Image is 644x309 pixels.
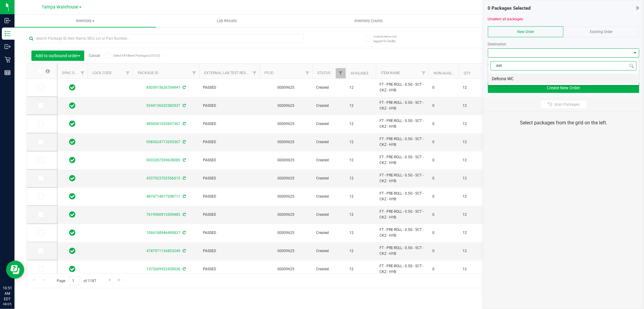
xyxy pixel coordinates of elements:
[380,82,425,93] span: FT - PRE-ROLL - 0.5G - 5CT - CKZ - HYB
[203,230,256,236] span: PASSED
[69,192,76,201] span: In Sync
[146,140,180,144] a: 0583024713295367
[182,267,186,271] span: Sync from Compliance System
[69,120,76,128] span: In Sync
[380,136,425,148] span: FT - PRE-ROLL - 0.5G - 5CT - CKZ - HYB
[146,249,180,253] a: 4787971126853249
[349,230,372,236] span: 12
[182,176,186,180] span: Sync from Compliance System
[189,68,199,78] a: Filter
[373,34,404,43] span: Include items not tagged for facility
[316,85,342,90] span: Created
[209,18,245,24] span: Lab Results
[52,276,101,285] span: Page of 1187
[349,121,372,127] span: 12
[380,227,425,238] span: FT - PRE-ROLL - 0.5G - 5CT - CKZ - HYB
[42,5,78,10] span: Tampa Warehouse
[278,267,295,271] a: 00009625
[69,228,76,237] span: In Sync
[434,71,460,75] a: Non-Available
[113,54,143,57] span: Select All Filtered Packages (23723)
[69,156,76,164] span: In Sync
[69,265,76,273] span: In Sync
[432,139,455,145] span: 0
[14,15,156,27] a: Inventory
[250,68,260,78] a: Filter
[146,212,180,217] a: 7619900915309485
[46,69,50,73] span: Select all records on this page
[380,118,425,130] span: FT - PRE-ROLL - 0.5G - 5CT - CKZ - HYB
[5,18,11,24] inline-svg: Inbound
[264,71,274,75] a: PO ID
[380,263,425,275] span: FT - PRE-ROLL - 0.5G - 5CT - CKZ - HYB
[156,15,298,27] a: Lab Results
[540,100,587,109] button: Scan Packages
[349,103,372,109] span: 12
[105,276,114,284] a: Go to the next page
[316,176,342,181] span: Created
[182,85,186,90] span: Sync from Compliance System
[278,176,295,180] a: 00009625
[463,248,485,254] span: 12
[146,85,180,90] a: 8505915626704941
[203,176,256,181] span: PASSED
[432,103,455,109] span: 0
[92,71,112,75] a: Lock Code
[3,302,12,306] p: 08/25
[432,266,455,272] span: 0
[316,248,342,254] span: Created
[488,17,523,21] a: Unselect all packages
[278,104,295,108] a: 00009625
[463,194,485,199] span: 12
[203,103,256,109] span: PASSED
[380,191,425,202] span: FT - PRE-ROLL - 0.5G - 5CT - CKZ - HYB
[380,209,425,220] span: FT - PRE-ROLL - 0.5G - 5CT - CKZ - HYB
[303,68,312,78] a: Filter
[278,231,295,235] a: 00009625
[203,139,256,145] span: PASSED
[146,267,180,271] a: 1372609522430030
[432,157,455,163] span: 0
[316,103,342,109] span: Created
[432,176,455,181] span: 0
[463,103,485,109] span: 12
[3,285,12,302] p: 10:51 AM EDT
[203,194,256,199] span: PASSED
[419,68,429,78] a: Filter
[146,176,180,180] a: 4337923702556015
[381,71,400,75] a: Item Name
[432,212,455,218] span: 0
[31,51,84,61] button: Add to outbound order
[316,139,342,145] span: Created
[488,74,639,84] li: Deltona WC
[432,248,455,254] span: 0
[316,194,342,199] span: Created
[69,138,76,146] span: In Sync
[182,212,186,217] span: Sync from Compliance System
[182,140,186,144] span: Sync from Compliance System
[5,70,11,76] inline-svg: Reports
[278,212,295,217] a: 00009625
[78,68,88,78] a: Filter
[69,247,76,255] span: In Sync
[278,158,295,162] a: 00009625
[488,42,507,46] span: Destination
[463,157,485,163] span: 12
[349,85,372,90] span: 12
[464,71,470,75] a: Qty
[278,122,295,126] a: 00009625
[146,158,180,162] a: 0033207269638085
[298,15,439,27] a: Inventory Counts
[316,157,342,163] span: Created
[432,194,455,199] span: 0
[316,266,342,272] span: Created
[203,212,256,218] span: PASSED
[463,230,485,236] span: 12
[463,176,485,181] span: 12
[463,85,485,90] span: 12
[349,157,372,163] span: 12
[316,121,342,127] span: Created
[69,174,76,182] span: In Sync
[203,121,256,127] span: PASSED
[463,212,485,218] span: 12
